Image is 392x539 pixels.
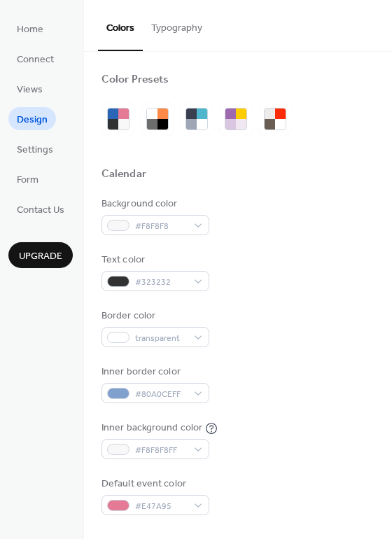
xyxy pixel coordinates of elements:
[135,275,187,290] span: #323232
[19,249,62,264] span: Upgrade
[8,167,47,190] a: Form
[8,17,52,40] a: Home
[17,52,54,67] span: Connect
[101,309,206,323] div: Border color
[17,113,48,127] span: Design
[17,173,38,188] span: Form
[101,477,206,491] div: Default event color
[8,47,62,70] a: Connect
[135,331,187,346] span: transparent
[17,143,53,157] span: Settings
[8,77,51,100] a: Views
[101,365,206,379] div: Inner border color
[135,219,187,234] span: #F8F8F8
[8,107,56,130] a: Design
[17,22,43,37] span: Home
[135,499,187,514] span: #E47A95
[8,242,73,268] button: Upgrade
[101,197,206,211] div: Background color
[101,253,206,267] div: Text color
[101,421,202,435] div: Inner background color
[17,83,43,97] span: Views
[101,73,169,87] div: Color Presets
[8,137,62,160] a: Settings
[8,197,73,220] a: Contact Us
[101,167,146,182] div: Calendar
[135,387,187,402] span: #80A0CEFF
[17,203,64,218] span: Contact Us
[135,443,187,458] span: #F8F8F8FF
